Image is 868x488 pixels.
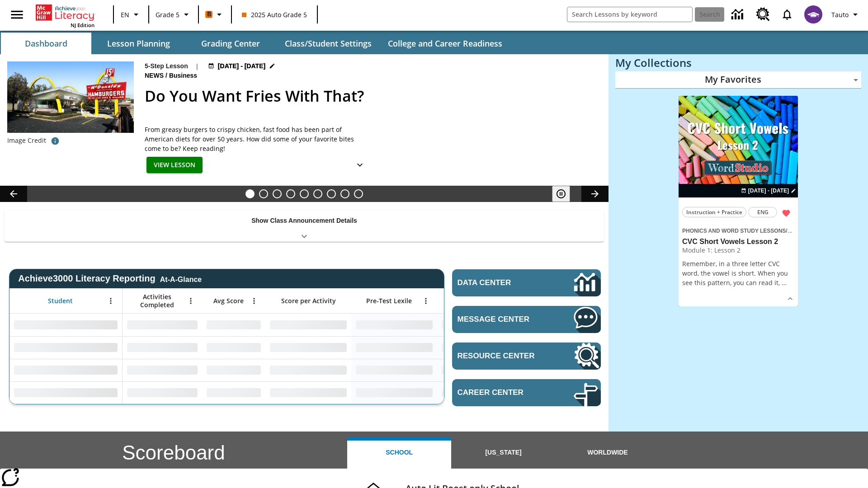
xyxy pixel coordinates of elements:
[281,297,336,305] span: Score per Activity
[195,61,199,71] span: |
[1,33,91,54] button: Dashboard
[615,56,861,69] h3: My Collections
[347,437,451,469] button: School
[452,269,601,296] a: Data Center
[437,381,523,404] div: No Data,
[458,388,547,397] span: Career Center
[46,133,64,149] button: Image credit: McClatchy-Tribune/Tribune Content Agency LLC/Alamy Stock Photo
[458,315,547,324] span: Message Center
[682,259,794,287] p: Remember, in a three letter CVC word, the vowel is short. When you see this pattern, you can read...
[726,2,751,27] a: Data Center
[5,211,604,242] div: Show Class Announcement Details
[552,186,579,202] div: Pause
[567,7,692,22] input: search field
[751,2,775,27] a: Resource Center, Will open in new tab
[682,207,746,217] button: Instruction + Practice
[682,228,786,234] span: Phonics and Word Study Lessons
[682,225,794,235] span: Topic: Phonics and Word Study Lessons/CVC Short Vowels
[145,71,165,81] span: News
[783,292,797,305] button: Show Details
[552,186,570,202] button: Pause
[36,3,94,28] div: Home
[251,216,357,225] p: Show Class Announcement Details
[381,33,509,54] button: College and Career Readiness
[123,359,202,381] div: No Data,
[340,189,349,198] button: Slide 8 Making a Difference for the Planet
[245,189,255,198] button: Slide 1 Do You Want Fries With That?
[451,437,555,469] button: [US_STATE]
[213,297,244,305] span: Avg Score
[247,294,261,308] button: Open Menu
[556,437,660,469] button: Worldwide
[278,33,379,54] button: Class/Student Settings
[828,6,864,23] button: Profile/Settings
[419,294,433,308] button: Open Menu
[123,314,202,336] div: No Data,
[156,10,179,19] span: Grade 5
[165,72,167,79] span: /
[437,336,523,359] div: No Data,
[679,96,798,307] div: lesson details
[259,189,268,198] button: Slide 2 Taking Movies to the X-Dimension
[7,136,46,145] p: Image Credit
[354,189,363,198] button: Slide 9 Sleepless in the Animal Kingdom
[121,10,129,19] span: EN
[831,10,849,19] span: Tauto
[4,1,30,28] button: Open side menu
[202,381,265,404] div: No Data,
[123,336,202,359] div: No Data,
[778,205,794,221] button: Remove from Favorites
[202,314,265,336] div: No Data,
[286,189,295,198] button: Slide 4 What's the Big Idea?
[786,226,792,235] span: /
[748,187,789,195] span: [DATE] - [DATE]
[437,359,523,381] div: No Data,
[202,336,265,359] div: No Data,
[775,3,799,26] a: Notifications
[327,189,336,198] button: Slide 7 Career Lesson
[351,157,369,174] button: Show Details
[123,381,202,404] div: No Data,
[218,61,265,71] span: [DATE] - [DATE]
[242,10,307,19] span: 2025 Auto Grade 5
[206,61,278,71] button: Aug 24 - Aug 24 Choose Dates
[313,189,322,198] button: Slide 6 Pre-release lesson
[458,278,543,287] span: Data Center
[581,186,609,202] button: Lesson carousel, Next
[18,273,202,284] span: Achieve3000 Literacy Reporting
[782,278,787,287] span: …
[160,274,202,284] div: At-A-Glance
[202,6,228,23] button: Boost Class color is orange. Change class color
[145,125,371,153] div: From greasy burgers to crispy chicken, fast food has been part of American diets for over 50 year...
[145,84,598,108] h2: Do You Want Fries With That?
[48,297,73,305] span: Student
[127,293,187,309] span: Activities Completed
[184,294,198,308] button: Open Menu
[93,33,184,54] button: Lesson Planning
[799,3,828,26] button: Select a new avatar
[788,228,835,234] span: CVC Short Vowels
[169,71,199,81] span: Business
[452,306,601,333] a: Message Center
[146,157,203,174] button: View Lesson
[748,207,777,217] button: ENG
[273,189,282,198] button: Slide 3 Cars of the Future?
[300,189,309,198] button: Slide 5 One Idea, Lots of Hard Work
[152,6,195,23] button: Grade: Grade 5, Select a grade
[739,187,798,195] button: Aug 25 - Aug 25 Choose Dates
[117,6,146,23] button: Language: EN, Select a language
[682,237,794,247] h3: CVC Short Vowels Lesson 2
[7,61,134,133] img: One of the first McDonald's stores, with the iconic red sign and golden arches.
[757,207,769,217] span: ENG
[804,5,822,23] img: avatar image
[452,379,601,406] a: Career Center
[104,294,118,308] button: Open Menu
[366,297,412,305] span: Pre-Test Lexile
[437,314,523,336] div: No Data,
[686,207,742,217] span: Instruction + Practice
[36,4,94,22] a: Home
[458,352,547,361] span: Resource Center
[452,343,601,370] a: Resource Center, Will open in new tab
[71,22,94,28] span: NJ Edition
[207,9,211,20] span: B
